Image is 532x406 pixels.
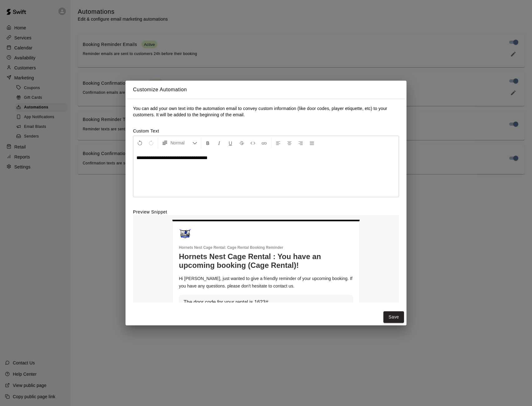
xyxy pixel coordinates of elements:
button: Format Underline [225,137,236,148]
button: Insert Link [259,137,269,148]
button: Undo [135,137,145,148]
span: Normal [170,140,192,146]
button: Redo [146,137,156,148]
p: Hi [PERSON_NAME], just wanted to give a friendly reminder of your upcoming booking. If you have a... [179,275,353,290]
label: Preview Snippet [133,209,399,215]
span: The door code for your rental is 1623# [184,299,268,305]
button: Formatting Options [159,137,200,148]
button: Format Bold [203,137,213,148]
p: Hornets Nest Cage Rental : Cage Rental Booking Reminder [179,245,353,250]
button: Save [383,311,404,323]
p: You can add your own text into the automation email to convey custom information (like door codes... [133,105,399,118]
button: Left Align [273,137,283,148]
h1: Hornets Nest Cage Rental : You have an upcoming booking (Cage Rental)! [179,252,353,270]
h2: Customize Automation [126,81,406,99]
button: Format Strikethrough [236,137,247,148]
label: Custom Text [133,128,399,134]
button: Justify Align [307,137,317,148]
button: Right Align [295,137,306,148]
button: Insert Code [248,137,258,148]
button: Center Align [284,137,295,148]
button: Format Italics [214,137,224,148]
img: Hornets Nest Cage Rental [179,228,191,240]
